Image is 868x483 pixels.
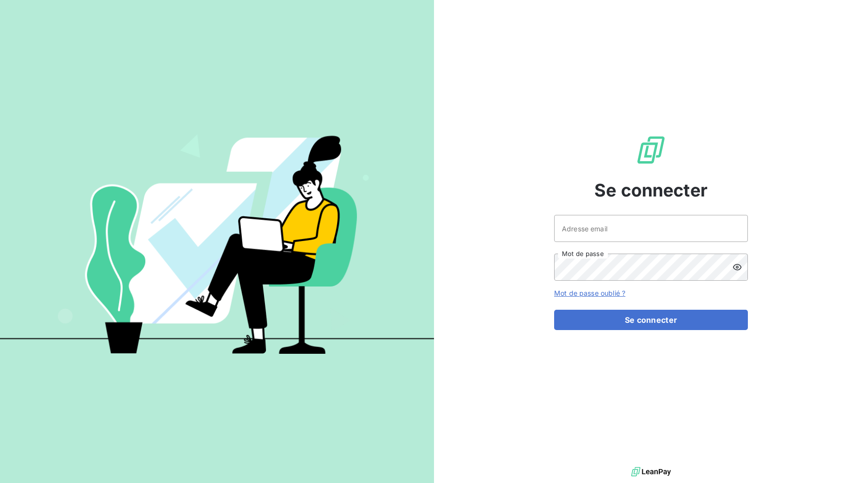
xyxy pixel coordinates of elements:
img: Logo LeanPay [635,135,666,166]
span: Se connecter [594,177,708,203]
button: Se connecter [554,310,748,330]
a: Mot de passe oublié ? [554,289,625,297]
img: logo [631,465,671,479]
input: placeholder [554,215,748,242]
